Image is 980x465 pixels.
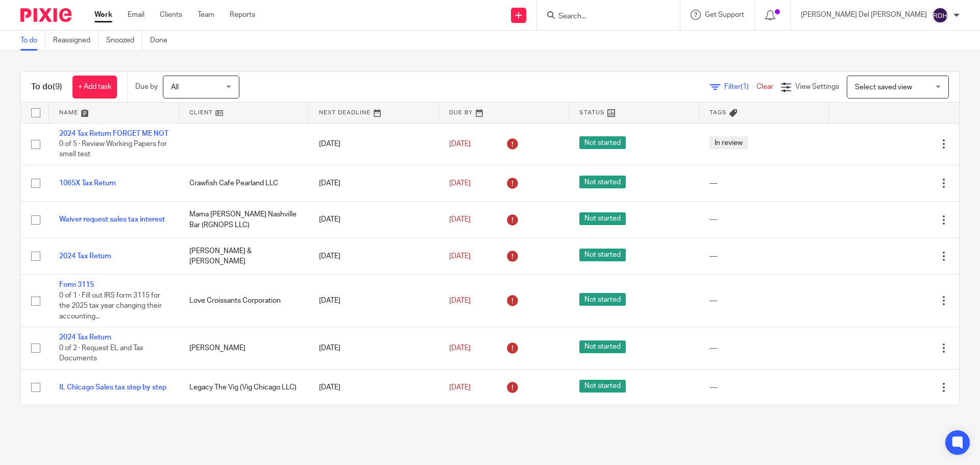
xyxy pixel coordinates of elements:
[449,297,471,304] span: [DATE]
[309,202,439,238] td: [DATE]
[20,31,45,51] a: To do
[309,165,439,201] td: [DATE]
[59,345,143,362] span: 0 of 2 · Request EL and Tax Documents
[709,343,819,353] div: ---
[179,165,309,201] td: Crawfish Cafe Pearland LLC
[198,10,214,20] a: Team
[709,136,748,149] span: In review
[709,178,819,188] div: ---
[932,7,948,23] img: svg%3E
[128,10,144,20] a: Email
[106,31,142,51] a: Snoozed
[579,293,626,306] span: Not started
[709,382,819,393] div: ---
[179,369,309,405] td: Legacy The Vig (Vig Chicago LLC)
[855,84,912,91] span: Select saved view
[309,238,439,274] td: [DATE]
[179,202,309,238] td: Mama [PERSON_NAME] Nashville Bar (RGNOPS LLC)
[579,176,626,188] span: Not started
[724,83,756,90] span: Filter
[150,31,175,51] a: Done
[53,31,99,51] a: Reassigned
[579,249,626,261] span: Not started
[59,253,111,260] a: 2024 Tax Return
[59,292,162,320] span: 0 of 1 · Fill out IRS form 3115 for the 2025 tax year changing their accounting...
[449,216,471,223] span: [DATE]
[709,214,819,225] div: ---
[59,140,167,158] span: 0 of 5 · Review Working Papers for smell test
[135,82,158,92] p: Due by
[709,110,727,115] span: Tags
[179,327,309,369] td: [PERSON_NAME]
[579,136,626,149] span: Not started
[741,83,749,90] span: (1)
[309,369,439,405] td: [DATE]
[801,10,927,20] p: [PERSON_NAME] Del [PERSON_NAME]
[557,12,649,21] input: Search
[160,10,182,20] a: Clients
[59,384,166,391] a: IL Chicago Sales tax step by step
[795,83,839,90] span: View Settings
[449,140,471,148] span: [DATE]
[179,275,309,327] td: Love Croissants Corporation
[449,345,471,352] span: [DATE]
[449,384,471,391] span: [DATE]
[309,327,439,369] td: [DATE]
[179,238,309,274] td: [PERSON_NAME] & [PERSON_NAME]
[59,281,94,288] a: Form 3115
[579,380,626,393] span: Not started
[756,83,773,90] a: Clear
[230,10,255,20] a: Reports
[579,212,626,225] span: Not started
[31,82,62,92] h1: To do
[53,83,62,91] span: (9)
[579,340,626,353] span: Not started
[709,296,819,306] div: ---
[94,10,112,20] a: Work
[449,180,471,187] span: [DATE]
[59,334,111,341] a: 2024 Tax Return
[709,251,819,261] div: ---
[449,253,471,260] span: [DATE]
[59,216,165,223] a: Waiver request sales tax interest
[309,275,439,327] td: [DATE]
[171,84,179,91] span: All
[705,11,744,18] span: Get Support
[72,76,117,99] a: + Add task
[59,130,168,137] a: 2024 Tax Return FORGET ME NOT
[309,123,439,165] td: [DATE]
[20,8,71,22] img: Pixie
[59,180,116,187] a: 1065X Tax Return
